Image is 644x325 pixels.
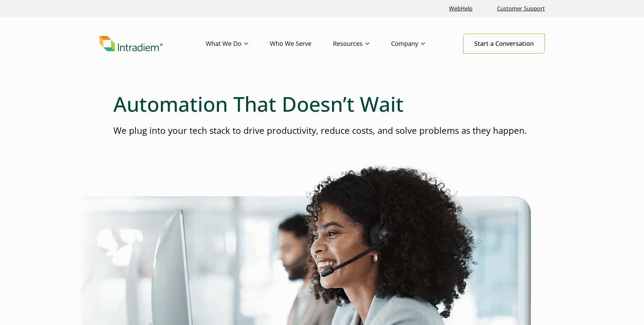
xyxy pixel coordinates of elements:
a: Link to homepage of Intradiem [99,36,206,52]
a: Customer Support [494,1,548,16]
a: Who We Serve [270,34,333,54]
a: Resources [333,34,391,54]
h1: Automation That Doesn’t Wait [113,92,531,116]
a: Company [391,34,447,54]
p: We plug into your tech stack to drive productivity, reduce costs, and solve problems as they happen. [113,124,531,137]
a: Link opens in a new window [446,1,475,16]
a: What We Do [206,34,270,54]
a: Start a Conversation [463,34,545,54]
img: Intradiem [99,36,163,52]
